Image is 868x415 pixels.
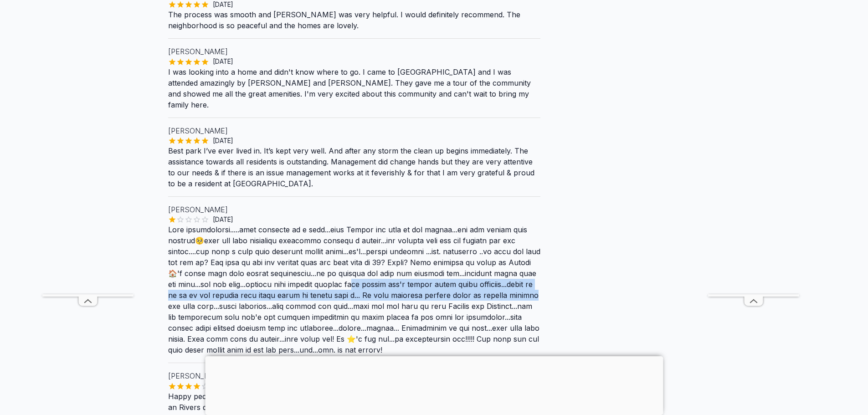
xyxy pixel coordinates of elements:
[168,204,541,215] p: [PERSON_NAME]
[209,136,237,145] span: [DATE]
[168,391,541,413] p: Happy people...happy place...lots of room at every space...the people are lovely...neat and clean...
[168,67,541,110] p: I was looking into a home and didn't know where to go. I came to [GEOGRAPHIC_DATA] and I was atte...
[168,9,541,31] p: The process was smooth and [PERSON_NAME] was very helpful. I would definitely recommend. The neig...
[168,370,541,381] p: [PERSON_NAME]
[168,224,541,355] p: Lore ipsumdolorsi.....amet consecte ad e sedd...eius Tempor inc utla et dol magnaa...eni adm veni...
[209,215,237,224] span: [DATE]
[708,21,799,294] iframe: Advertisement
[42,21,134,294] iframe: Advertisement
[168,145,541,189] p: Best park I’ve ever lived in. It’s kept very well. And after any storm the clean up begins immedi...
[168,46,541,57] p: [PERSON_NAME]
[209,57,237,66] span: [DATE]
[205,356,663,413] iframe: Advertisement
[168,125,541,136] p: [PERSON_NAME]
